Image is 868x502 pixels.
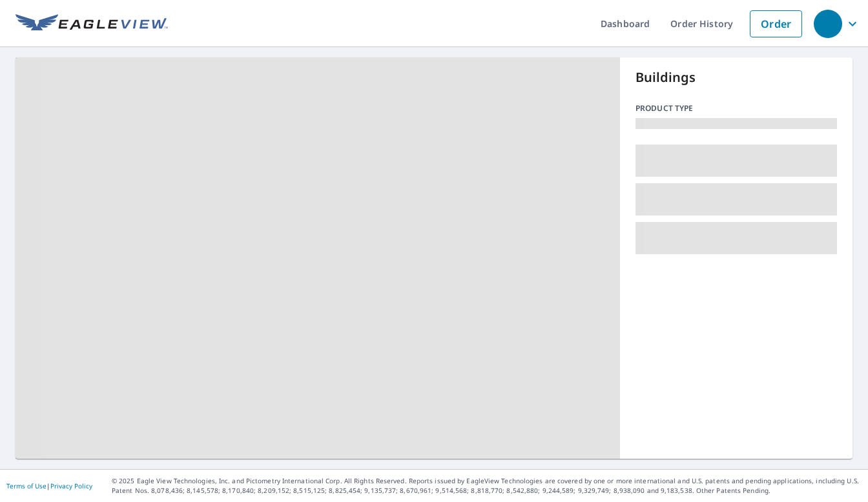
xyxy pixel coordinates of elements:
[6,482,92,490] p: |
[635,68,837,87] p: Buildings
[15,14,168,34] img: EV Logo
[750,10,802,37] a: Order
[635,103,837,114] p: Product type
[112,476,862,496] p: © 2025 Eagle View Technologies, Inc. and Pictometry International Corp. All Rights Reserved. Repo...
[50,481,92,490] a: Privacy Policy
[6,481,46,490] a: Terms of Use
